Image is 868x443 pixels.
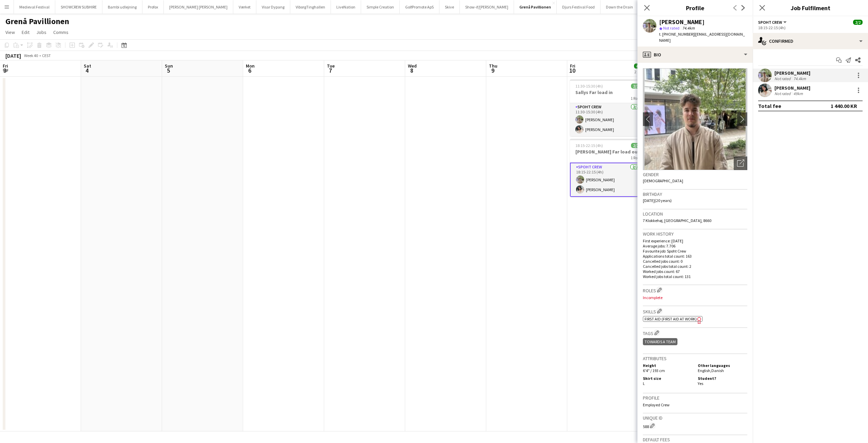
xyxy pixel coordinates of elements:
app-card-role: Spoht Crew2/218:15-22:15 (4h)[PERSON_NAME][PERSON_NAME] [570,163,646,197]
span: 8 [407,67,417,74]
p: Incomplete [643,295,747,300]
span: 6 [245,67,255,74]
span: Comms [53,29,68,35]
h3: Work history [643,231,747,237]
div: 1 440.00 KR [831,103,857,109]
button: Grenå Pavillionen [514,0,557,14]
span: Spoht Crew [758,20,782,25]
button: GolfPromote ApS [400,0,439,14]
button: Down the Drain [600,0,639,14]
h5: Other languages [698,363,747,368]
button: Skive [439,0,460,14]
h3: Profile [643,395,747,401]
span: 18:15-22:15 (4h) [575,143,603,148]
p: Average jobs: 7.706 [643,243,747,248]
button: Profox [142,0,164,14]
span: L [643,381,645,386]
div: [PERSON_NAME] [774,70,810,76]
span: First Aid (First Aid At Work) [645,316,697,321]
span: 1 Role [631,96,640,101]
span: 7 Klokkehøj, [GEOGRAPHIC_DATA], 8660 [643,218,711,223]
span: 10 [569,67,575,74]
span: 3 [2,67,8,74]
div: Confirmed [753,33,868,49]
div: Open photos pop-in [734,156,747,170]
span: Fri [570,63,575,69]
h5: Student? [698,376,747,381]
p: Cancelled jobs count: 0 [643,259,747,264]
span: 4 [83,67,91,74]
h3: Location [643,211,747,217]
app-job-card: 11:30-15:30 (4h)2/2Sallys Far load in1 RoleSpoht Crew2/211:30-15:30 (4h)[PERSON_NAME][PERSON_NAME] [570,79,646,136]
button: Spoht Crew [758,20,788,25]
p: Favourite job: Spoht Crew [643,248,747,254]
h1: Grenå Pavillionen [5,16,69,26]
h5: Height [643,363,692,368]
span: 5 [164,67,173,74]
span: 2/2 [631,143,640,148]
span: Fri [3,63,8,69]
div: 18:15-22:15 (4h) [758,25,863,30]
img: Crew avatar or photo [643,68,747,170]
a: Edit [19,28,32,37]
h3: Attributes [643,355,747,362]
p: First experience: [DATE] [643,238,747,243]
h3: Roles [643,287,747,294]
div: 2 Jobs [634,69,645,74]
div: Towards A Team [643,338,677,345]
div: Not rated [774,91,792,96]
p: Cancelled jobs total count: 2 [643,264,747,269]
h5: Shirt size [643,376,692,381]
span: | [EMAIL_ADDRESS][DOMAIN_NAME] [659,32,745,43]
div: [PERSON_NAME] [659,19,705,25]
button: Bambi udlejning [102,0,142,14]
div: [PERSON_NAME] [774,85,810,91]
span: Edit [22,29,29,35]
h3: Profile [637,3,753,12]
span: View [5,29,15,35]
span: 7 [326,67,335,74]
app-job-card: 18:15-22:15 (4h)2/2[PERSON_NAME] Far load out1 RoleSpoht Crew2/218:15-22:15 (4h)[PERSON_NAME][PER... [570,139,646,197]
h3: Skills [643,308,747,315]
span: Jobs [36,29,46,35]
span: 11:30-15:30 (4h) [575,84,603,89]
button: Simple Creation [361,0,400,14]
div: Total fee [758,103,781,109]
span: Thu [489,63,497,69]
h3: Unique ID [643,415,747,421]
span: Sat [84,63,91,69]
span: Sun [165,63,173,69]
button: ViborgTinghallen [290,0,331,14]
span: t. [PHONE_NUMBER] [659,32,694,37]
button: Show-if/[PERSON_NAME] [460,0,514,14]
div: 49km [792,91,804,96]
p: Worked jobs total count: 131 [643,274,747,279]
span: 4/4 [634,63,644,69]
button: Værket [233,0,256,14]
span: 2/2 [631,84,640,89]
p: Applications total count: 163 [643,254,747,259]
h3: [PERSON_NAME] Far load out [570,149,646,155]
span: [DEMOGRAPHIC_DATA] [643,178,683,183]
h3: Tags [643,329,747,336]
div: 588 [643,422,747,429]
a: Jobs [34,28,49,37]
button: LiveNation [331,0,361,14]
button: Medieval Festival [14,0,55,14]
h3: Job Fulfilment [753,3,868,12]
p: Worked jobs count: 67 [643,269,747,274]
span: Yes [698,381,703,386]
div: CEST [42,53,51,58]
h3: Sallys Far load in [570,89,646,95]
button: [PERSON_NAME] [PERSON_NAME] [164,0,233,14]
div: Not rated [774,76,792,81]
span: 9 [488,67,497,74]
span: Not rated [663,25,679,31]
h3: Birthday [643,191,747,197]
span: Mon [246,63,255,69]
span: 2/2 [853,20,863,25]
span: Week 40 [22,53,39,58]
button: Djurs Festival Food [557,0,600,14]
